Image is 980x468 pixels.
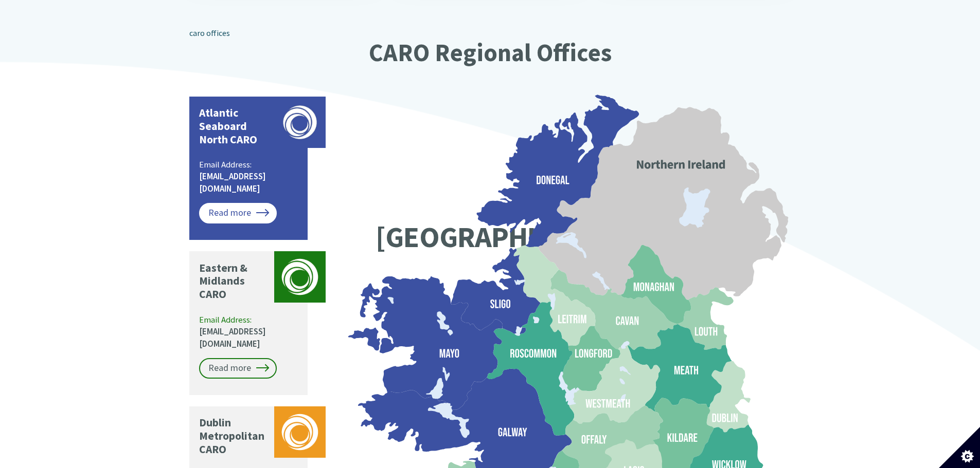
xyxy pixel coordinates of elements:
[199,261,269,302] p: Eastern & Midlands CARO
[199,326,266,349] a: [EMAIL_ADDRESS][DOMAIN_NAME]
[199,171,266,194] a: [EMAIL_ADDRESS][DOMAIN_NAME]
[189,28,230,38] a: caro offices
[199,203,277,223] a: Read more
[199,358,277,379] a: Read more
[376,218,639,255] text: [GEOGRAPHIC_DATA]
[199,314,299,350] p: Email Address:
[199,106,269,146] p: Atlantic Seaboard North CARO
[939,427,980,468] button: Set cookie preferences
[199,159,299,195] p: Email Address:
[199,416,269,456] p: Dublin Metropolitan CARO
[189,39,791,66] h2: CARO Regional Offices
